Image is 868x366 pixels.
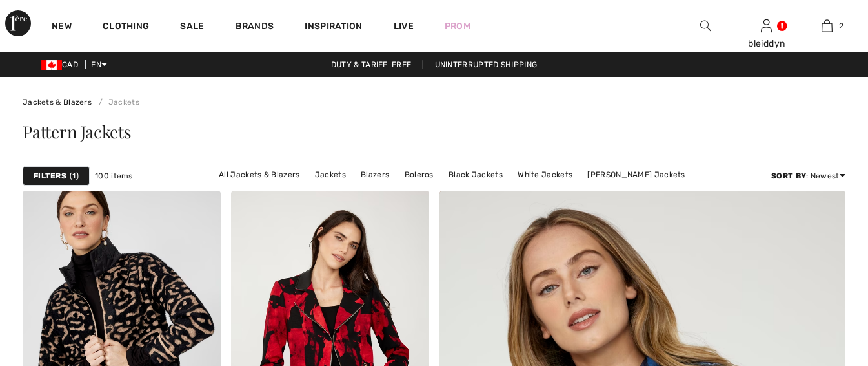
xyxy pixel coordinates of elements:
[41,60,83,69] span: CAD
[94,98,139,107] a: Jackets
[761,18,772,34] img: My Info
[394,19,414,33] a: Live
[41,60,62,70] img: Canadian Dollar
[236,21,274,34] a: Brands
[822,18,833,34] img: My Bag
[460,183,523,200] a: Blue Jackets
[381,183,458,200] a: [PERSON_NAME]
[180,21,204,34] a: Sale
[52,21,72,34] a: New
[103,21,149,34] a: Clothing
[737,37,796,50] div: bleiddyn
[34,170,66,182] strong: Filters
[354,166,396,183] a: Blazers
[5,10,31,36] img: 1ère Avenue
[511,166,579,183] a: White Jackets
[581,166,691,183] a: [PERSON_NAME] Jackets
[798,18,857,34] a: 2
[771,171,806,180] strong: Sort By
[442,166,509,183] a: Black Jackets
[70,170,79,182] span: 1
[761,19,772,32] a: Sign In
[91,60,107,69] span: EN
[95,170,133,182] span: 100 items
[771,170,845,182] div: : Newest
[786,269,855,301] iframe: Opens a widget where you can chat to one of our agents
[445,19,470,33] a: Prom
[212,166,306,183] a: All Jackets & Blazers
[305,21,362,34] span: Inspiration
[23,120,132,143] span: Pattern Jackets
[23,98,92,107] a: Jackets & Blazers
[839,20,843,32] span: 2
[398,166,440,183] a: Boleros
[308,166,352,183] a: Jackets
[700,18,711,34] img: search the website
